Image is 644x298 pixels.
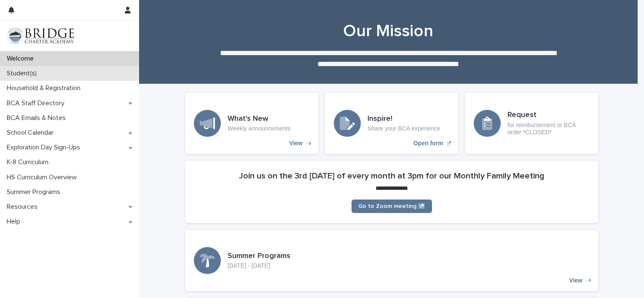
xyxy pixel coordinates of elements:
p: Help [3,218,27,226]
a: View [185,230,598,291]
p: BCA Emails & Notes [3,114,72,122]
a: Go to Zoom meeting ↗️ [352,200,432,213]
p: for reimbursement or BCA order *CLOSED* [507,122,589,136]
span: Go to Zoom meeting ↗️ [358,203,425,209]
img: V1C1m3IdTEidaUdm9Hs0 [7,27,74,44]
p: BCA Staff Directory [3,99,71,107]
a: Open form [325,93,458,154]
p: K-8 Curriculum [3,158,55,166]
h1: Our Mission [182,21,595,41]
h3: Summer Programs [228,252,290,261]
p: School Calendar [3,129,60,137]
p: Household & Registration [3,84,87,92]
p: View [569,277,582,284]
p: Open form [413,140,443,147]
p: Student(s) [3,69,43,77]
p: Resources [3,203,44,211]
p: View [289,140,303,147]
h3: Request [507,111,589,120]
h3: Inspire! [368,114,440,124]
p: Weekly announcements [228,125,290,132]
p: Summer Programs [3,188,67,196]
p: HS Curriculum Overview [3,173,83,181]
h2: Join us on the 3rd [DATE] of every month at 3pm for our Monthly Family Meeting [239,171,545,181]
p: Share your BCA experience [368,125,440,132]
h3: What's New [228,114,290,124]
a: View [185,93,318,154]
p: Exploration Day Sign-Ups [3,144,87,152]
p: [DATE] - [DATE] [228,262,290,269]
p: Welcome [3,55,40,63]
